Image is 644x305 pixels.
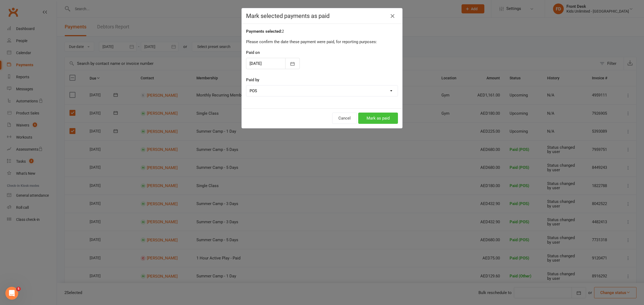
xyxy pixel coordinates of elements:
[246,28,398,35] div: 2
[246,77,259,83] label: Paid by
[388,12,397,20] button: Close
[332,113,357,124] button: Cancel
[358,113,398,124] button: Mark as paid
[16,287,21,291] span: 5
[246,49,260,56] label: Paid on
[246,39,398,45] p: Please confirm the date these payment were paid, for reporting purposes:
[5,287,18,300] iframe: Intercom live chat
[246,13,398,19] h4: Mark selected payments as paid
[246,29,282,34] strong: Payments selected:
